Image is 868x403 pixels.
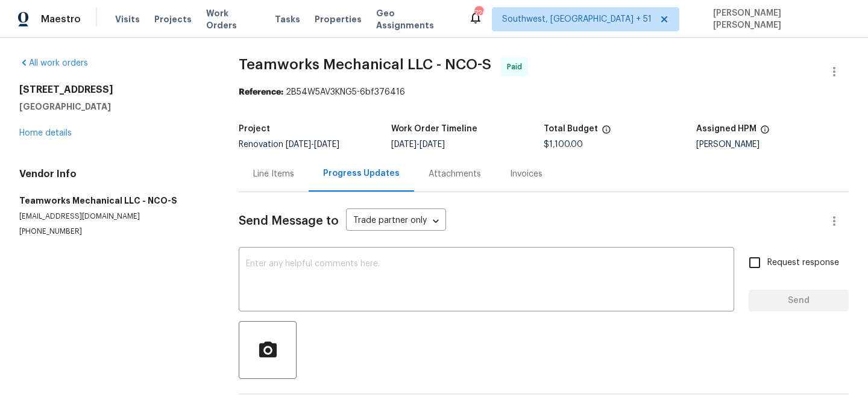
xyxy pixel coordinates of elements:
span: The hpm assigned to this work order. [760,125,770,140]
h2: [STREET_ADDRESS] [19,84,210,96]
p: [EMAIL_ADDRESS][DOMAIN_NAME] [19,211,210,222]
span: Southwest, [GEOGRAPHIC_DATA] + 51 [502,13,652,25]
span: Work Orders [206,7,260,31]
div: [PERSON_NAME] [696,140,849,149]
div: Trade partner only [346,211,446,231]
div: 720 [474,7,483,19]
p: [PHONE_NUMBER] [19,226,210,237]
span: Send Message to [239,215,339,227]
h5: Assigned HPM [696,125,756,133]
span: - [286,140,339,149]
span: Paid [507,61,527,73]
span: [DATE] [286,140,311,149]
span: Teamworks Mechanical LLC - NCO-S [239,57,491,72]
span: The total cost of line items that have been proposed by Opendoor. This sum includes line items th... [602,125,611,140]
span: [DATE] [314,140,339,149]
h5: Teamworks Mechanical LLC - NCO-S [19,195,210,207]
div: 2B54W5AV3KNG5-6bf376416 [239,86,849,98]
span: Properties [315,13,362,25]
span: Geo Assignments [376,7,454,31]
span: Visits [115,13,140,25]
h5: Total Budget [544,125,598,133]
span: Renovation [239,140,339,149]
span: [PERSON_NAME] [PERSON_NAME] [708,7,850,31]
h4: Vendor Info [19,168,210,180]
b: Reference: [239,88,283,96]
div: Progress Updates [323,167,400,180]
a: Home details [19,129,72,137]
a: All work orders [19,59,88,67]
h5: [GEOGRAPHIC_DATA] [19,101,210,113]
span: Tasks [275,15,300,23]
span: [DATE] [391,140,417,149]
div: Attachments [429,168,481,180]
span: $1,100.00 [544,140,583,149]
span: [DATE] [420,140,445,149]
h5: Project [239,125,270,133]
span: Maestro [41,13,81,25]
div: Line Items [253,168,294,180]
div: Invoices [510,168,542,180]
span: Projects [154,13,192,25]
span: Request response [767,257,839,269]
span: - [391,140,445,149]
h5: Work Order Timeline [391,125,477,133]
